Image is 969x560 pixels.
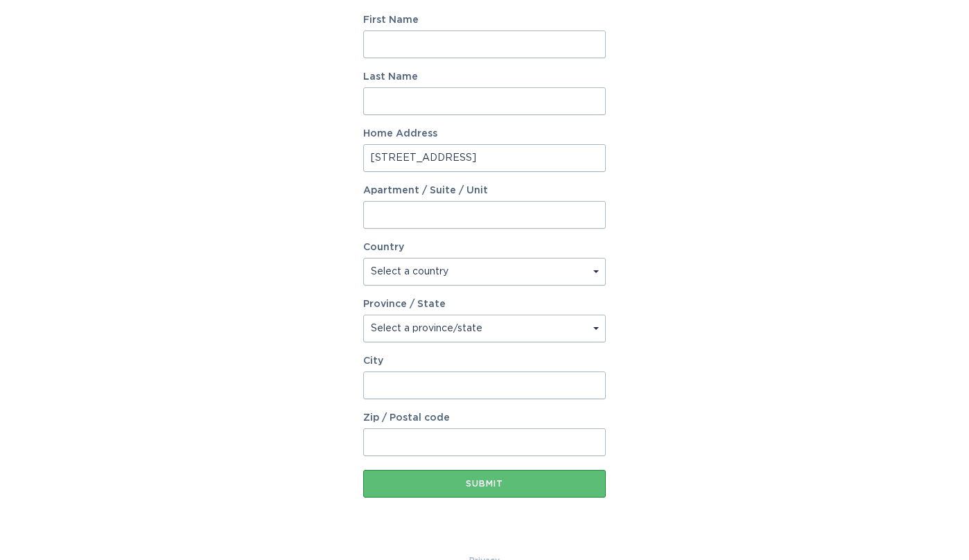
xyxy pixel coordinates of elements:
[363,186,606,195] label: Apartment / Suite / Unit
[363,299,446,309] label: Province / State
[363,413,606,423] label: Zip / Postal code
[363,15,606,25] label: First Name
[370,480,599,488] div: Submit
[363,356,606,366] label: City
[363,129,606,139] label: Home Address
[363,470,606,498] button: Submit
[363,72,606,82] label: Last Name
[363,243,404,252] label: Country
